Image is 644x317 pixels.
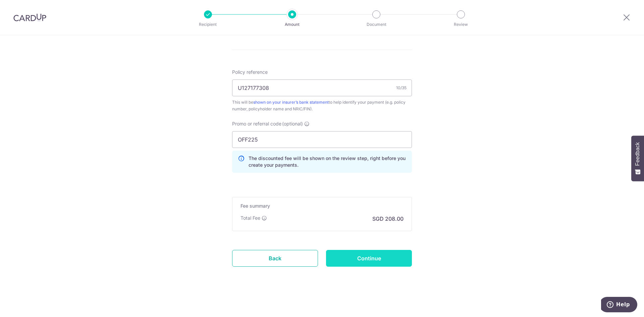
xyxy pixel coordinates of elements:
[232,99,412,112] div: This will be to help identify your payment (e.g. policy number, policyholder name and NRIC/FIN).
[601,297,637,314] iframe: Opens a widget where you can find more information
[249,155,406,168] p: The discounted fee will be shown on the review step, right before you create your payments.
[13,13,46,21] img: CardUp
[282,120,303,127] span: (optional)
[326,250,412,267] input: Continue
[232,69,268,75] label: Policy reference
[232,250,318,267] a: Back
[183,21,233,28] p: Recipient
[635,142,641,166] span: Feedback
[232,120,281,127] span: Promo or referral code
[372,215,404,223] p: SGD 208.00
[240,203,404,209] h5: Fee summary
[631,136,644,181] button: Feedback - Show survey
[267,21,317,28] p: Amount
[352,21,401,28] p: Document
[253,100,329,105] a: shown on your insurer’s bank statement
[396,85,407,91] div: 10/35
[240,215,260,221] p: Total Fee
[436,21,486,28] p: Review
